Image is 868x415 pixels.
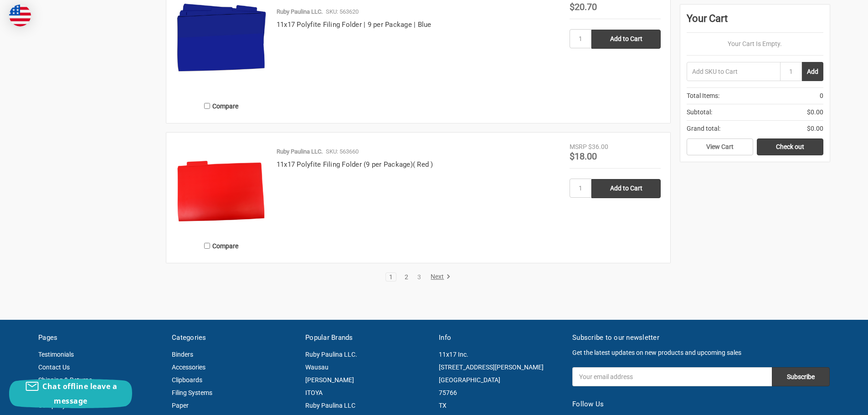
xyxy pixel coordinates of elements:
[807,108,823,117] span: $0.00
[414,274,424,280] a: 3
[176,2,267,93] a: 11x17 Polyfite Filing Folder | 9 per Package | Blue
[305,376,354,384] a: [PERSON_NAME]
[687,11,823,33] div: Your Cart
[305,333,429,343] h5: Popular Brands
[820,91,823,101] span: 0
[439,348,563,412] address: 11x17 Inc. [STREET_ADDRESS][PERSON_NAME] [GEOGRAPHIC_DATA] 75766 TX
[176,238,267,253] label: Compare
[9,5,31,26] img: duty and tax information for United States
[305,389,323,396] a: ITOYA
[176,142,267,233] img: 11x17 Polyfite Filing Folder (9 per Package)( Red )
[305,351,357,358] a: Ruby Paulina LLC.
[687,62,780,81] input: Add SKU to Cart
[326,147,359,156] p: SKU: 563660
[439,333,563,343] h5: Info
[305,402,355,409] a: Ruby Paulina LLC
[38,402,88,409] a: Company Policies
[277,160,433,169] a: 11x17 Polyfite Filing Folder (9 per Package)( Red )
[386,274,396,280] a: 1
[401,274,411,280] a: 2
[591,179,661,198] input: Add to Cart
[588,143,608,150] span: $36.00
[572,348,830,358] p: Get the latest updates on new products and upcoming sales
[305,364,329,371] a: Wausau
[326,7,359,16] p: SKU: 563620
[172,402,189,409] a: Paper
[687,108,712,117] span: Subtotal:
[38,364,70,371] a: Contact Us
[427,273,451,281] a: Next
[570,142,587,152] div: MSRP
[176,2,267,72] img: 11x17 Polyfite Filing Folder | 9 per Package | Blue
[42,381,117,406] span: Chat offline leave a message
[772,367,830,386] input: Subscribe
[687,138,753,156] a: View Cart
[572,399,830,410] h5: Follow Us
[172,351,193,358] a: Binders
[572,367,772,386] input: Your email address
[204,103,210,109] input: Compare
[687,91,719,101] span: Total Items:
[277,20,431,29] a: 11x17 Polyfite Filing Folder | 9 per Package | Blue
[687,39,823,49] p: Your Cart Is Empty.
[172,376,202,384] a: Clipboards
[277,147,323,156] p: Ruby Paulina LLC.
[757,138,823,156] a: Check out
[802,62,823,81] button: Add
[570,1,597,12] span: $20.70
[172,333,296,343] h5: Categories
[807,124,823,133] span: $0.00
[172,389,212,396] a: Filing Systems
[172,364,205,371] a: Accessories
[277,7,323,16] p: Ruby Paulina LLC.
[793,390,868,415] iframe: Google Customer Reviews
[176,98,267,113] label: Compare
[591,30,661,49] input: Add to Cart
[572,333,830,343] h5: Subscribe to our newsletter
[38,351,74,358] a: Testimonials
[38,376,92,384] a: Shipping & Returns
[9,379,132,408] button: Chat offline leave a message
[687,124,720,133] span: Grand total:
[38,333,162,343] h5: Pages
[570,151,597,162] span: $18.00
[204,243,210,249] input: Compare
